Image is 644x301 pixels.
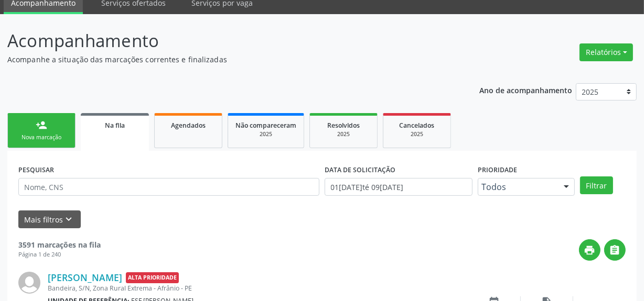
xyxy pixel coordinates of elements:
div: 2025 [391,130,443,138]
div: Página 1 de 240 [18,250,101,259]
span: Não compareceram [235,121,296,130]
input: Selecione um intervalo [325,178,473,196]
i:  [609,244,621,256]
div: Nova marcação [15,133,68,141]
input: Nome, CNS [18,178,319,196]
label: PESQUISAR [18,162,54,178]
span: Alta Prioridade [126,272,179,283]
button: print [579,239,600,261]
i: keyboard_arrow_down [63,214,75,225]
button: Filtrar [580,176,613,194]
span: Cancelados [400,121,435,130]
button: Mais filtroskeyboard_arrow_down [18,210,81,229]
span: Agendados [171,121,206,130]
div: 2025 [235,130,296,138]
p: Acompanhamento [7,28,448,54]
label: DATA DE SOLICITAÇÃO [325,162,395,178]
i: print [584,244,596,256]
button:  [604,239,626,261]
p: Acompanhe a situação das marcações correntes e finalizadas [7,54,448,65]
strong: 3591 marcações na fila [18,240,101,250]
div: person_add [36,119,47,131]
p: Ano de acompanhamento [479,83,572,96]
div: 2025 [317,130,370,138]
span: Todos [481,182,553,192]
span: Na fila [105,121,125,130]
span: Resolvidos [327,121,360,130]
button: Relatórios [579,43,633,61]
label: Prioridade [478,162,517,178]
a: [PERSON_NAME] [48,272,122,283]
div: Bandeira, S/N, Zona Rural Extrema - Afrânio - PE [48,284,468,293]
